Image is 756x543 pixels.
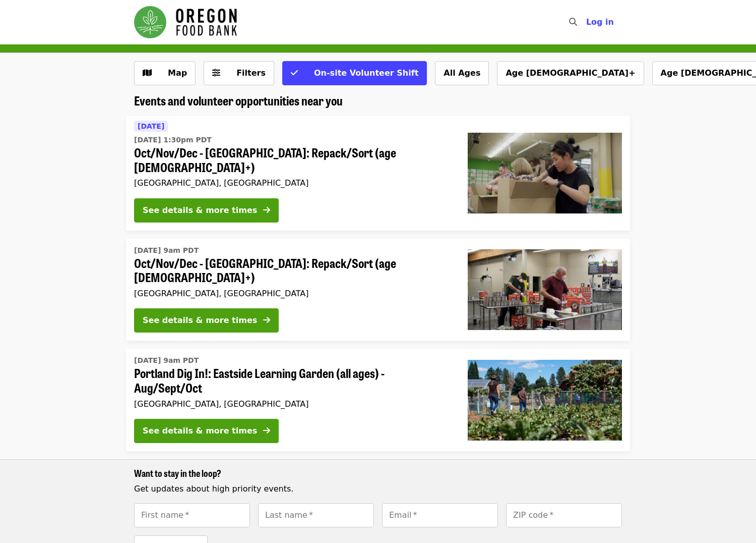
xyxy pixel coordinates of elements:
[134,61,196,85] button: Show map view
[583,10,591,34] input: Search
[382,503,498,527] input: [object Object]
[134,91,343,109] span: Events and volunteer opportunities near you
[586,17,614,27] span: Log in
[134,466,221,479] span: Want to stay in the loop?
[134,355,199,366] time: [DATE] 9am PDT
[134,135,212,145] time: [DATE] 1:30pm PDT
[506,503,622,527] input: [object Object]
[126,239,630,341] a: See details for "Oct/Nov/Dec - Portland: Repack/Sort (age 16+)"
[468,249,622,330] img: Oct/Nov/Dec - Portland: Repack/Sort (age 16+) organized by Oregon Food Bank
[468,133,622,213] img: Oct/Nov/Dec - Portland: Repack/Sort (age 8+) organized by Oregon Food Bank
[134,484,293,494] span: Get updates about high priority events.
[138,122,164,130] span: [DATE]
[578,12,622,32] button: Log in
[212,68,220,78] i: sliders-h icon
[134,419,279,443] button: See details & more times
[126,116,630,231] a: See details for "Oct/Nov/Dec - Portland: Repack/Sort (age 8+)"
[134,198,279,223] button: See details & more times
[314,68,418,78] span: On-site Volunteer Shift
[291,68,298,78] i: check icon
[435,61,489,85] button: All Ages
[134,256,452,285] span: Oct/Nov/Dec - [GEOGRAPHIC_DATA]: Repack/Sort (age [DEMOGRAPHIC_DATA]+)
[134,308,279,333] button: See details & more times
[143,204,257,216] div: See details & more times
[134,178,452,188] div: [GEOGRAPHIC_DATA], [GEOGRAPHIC_DATA]
[236,68,266,78] span: Filters
[134,289,452,298] div: [GEOGRAPHIC_DATA], [GEOGRAPHIC_DATA]
[143,68,152,78] i: map icon
[569,17,577,27] i: search icon
[468,360,622,441] img: Portland Dig In!: Eastside Learning Garden (all ages) - Aug/Sept/Oct organized by Oregon Food Bank
[258,503,374,527] input: [object Object]
[126,349,630,451] a: See details for "Portland Dig In!: Eastside Learning Garden (all ages) - Aug/Sept/Oct"
[134,503,250,527] input: [object Object]
[134,399,452,409] div: [GEOGRAPHIC_DATA], [GEOGRAPHIC_DATA]
[263,426,270,436] i: arrow-right icon
[263,205,270,215] i: arrow-right icon
[282,61,427,85] button: On-site Volunteer Shift
[134,6,237,38] img: Oregon Food Bank - Home
[497,61,644,85] button: Age [DEMOGRAPHIC_DATA]+
[134,245,199,256] time: [DATE] 9am PDT
[134,366,452,395] span: Portland Dig In!: Eastside Learning Garden (all ages) - Aug/Sept/Oct
[168,68,187,78] span: Map
[143,425,257,437] div: See details & more times
[204,61,274,85] button: Filters (0 selected)
[143,314,257,327] div: See details & more times
[134,145,452,175] span: Oct/Nov/Dec - [GEOGRAPHIC_DATA]: Repack/Sort (age [DEMOGRAPHIC_DATA]+)
[263,315,270,325] i: arrow-right icon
